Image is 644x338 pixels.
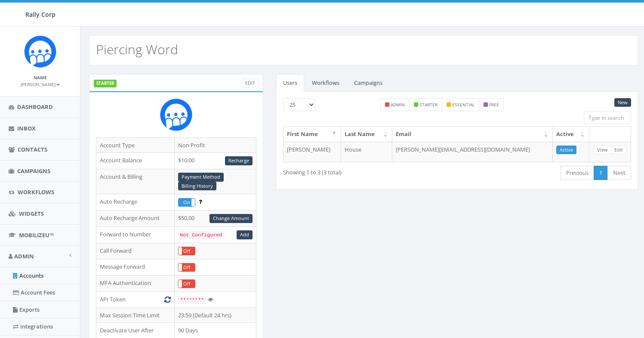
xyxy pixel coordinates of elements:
td: Account & Billing [96,169,175,194]
small: starter [419,102,438,108]
span: Campaigns [17,167,50,175]
td: Non Profit [175,137,256,153]
th: Email: activate to sort column ascending [392,127,553,142]
span: MobilizeU™ [19,231,54,239]
i: Generate New Token [164,297,171,302]
img: Rally_Corp_Icon.png [160,99,192,131]
td: Auto Recharge Amount [96,211,175,227]
a: Payment Method [178,173,224,182]
td: Message Forward [96,259,175,276]
th: First Name: activate to sort column descending [283,127,341,142]
label: Off [179,264,195,272]
label: Off [179,247,195,255]
td: Auto Recharge [96,194,175,211]
a: Edit [242,79,259,88]
span: Workflows [18,188,54,196]
img: Icon_1.png [24,35,56,68]
td: MFA Authentication [96,276,175,292]
span: Inbox [17,124,36,132]
th: Active: activate to sort column ascending [553,127,589,142]
a: Workflows [305,74,346,92]
a: Recharge [225,156,253,165]
small: Name [34,74,47,81]
a: Users [276,74,304,92]
td: [PERSON_NAME] [283,142,341,162]
small: essential [452,102,475,108]
td: API Token [96,292,175,308]
h2: Piercing Word [96,42,178,56]
span: Dashboard [17,103,53,111]
td: Account Type [96,137,175,153]
td: House [341,142,392,162]
td: Call Forward [96,243,175,259]
label: On [179,198,195,207]
span: Admin [14,252,34,260]
div: OnOff [178,247,195,256]
span: Enable to prevent campaign failure. [199,198,202,205]
span: Contacts [18,146,47,153]
td: Forward to Number [96,226,175,243]
a: Active [556,146,576,155]
a: Previous [561,166,594,180]
a: Campaigns [347,74,389,92]
a: Billing History [178,182,216,191]
td: $50.00 [175,211,256,227]
small: [PERSON_NAME] [21,81,60,87]
td: Max Session Time Limit [96,307,175,323]
td: [PERSON_NAME][EMAIL_ADDRESS][DOMAIN_NAME] [392,142,553,162]
label: STARTER [94,80,117,87]
a: Edit [611,146,626,155]
a: View [594,146,611,155]
td: 23:59 (Default 24 hrs) [175,307,256,323]
div: OnOff [178,279,195,288]
label: Off [179,280,195,288]
a: [PERSON_NAME] [21,80,60,88]
div: OnOff [178,198,195,207]
div: OnOff [178,263,195,272]
small: free [489,102,499,108]
a: Change Amount [210,214,253,223]
a: Next [607,166,631,180]
div: Showing 1 to 3 (3 total) [283,165,420,177]
span: Widgets [19,210,44,217]
a: 1 [594,166,608,180]
th: Last Name: activate to sort column ascending [341,127,392,142]
input: Type to search [584,111,631,124]
span: Rally Corp [25,10,55,19]
code: Not Configured [178,231,224,239]
td: Account Balance [96,153,175,169]
small: admin [391,102,405,108]
a: Add [237,230,253,239]
a: New [614,98,631,107]
td: $10.00 [175,153,256,169]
